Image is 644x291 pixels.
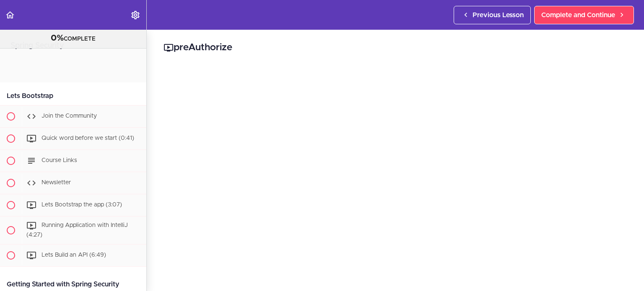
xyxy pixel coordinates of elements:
[51,34,64,42] span: 0%
[42,113,97,119] span: Join the Community
[10,33,136,44] div: COMPLETE
[473,10,524,20] span: Previous Lesson
[42,252,106,258] span: Lets Build an API (6:49)
[534,6,634,24] a: Complete and Continue
[42,202,122,208] span: Lets Bootstrap the app (3:07)
[26,222,128,238] span: Running Application with IntelliJ (4:27)
[541,10,615,20] span: Complete and Continue
[42,157,77,163] span: Course Links
[130,10,140,20] svg: Settings Menu
[42,135,134,141] span: Quick word before we start (0:41)
[5,10,15,20] svg: Back to course curriculum
[454,6,531,24] a: Previous Lesson
[42,180,71,185] span: Newsletter
[164,41,627,55] h2: preAuthorize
